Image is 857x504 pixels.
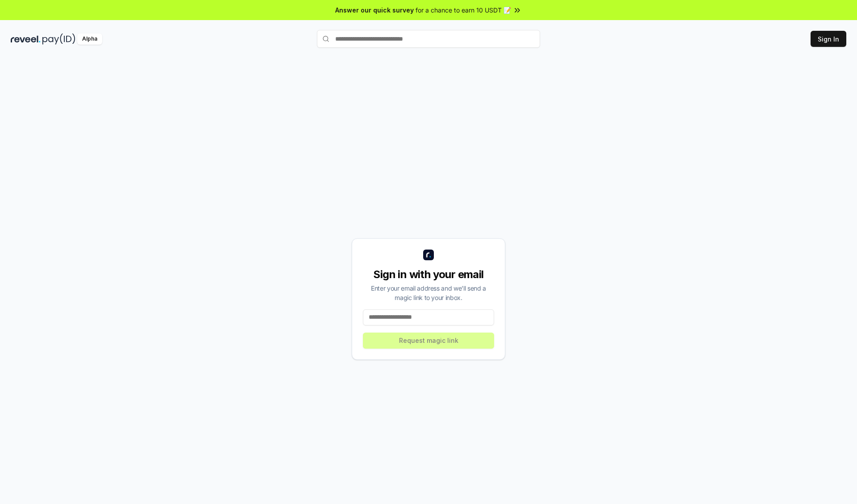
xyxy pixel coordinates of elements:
span: Answer our quick survey [335,5,414,15]
img: reveel_dark [11,33,41,45]
div: Alpha [77,33,102,45]
img: logo_small [423,250,434,260]
div: Enter your email address and we’ll send a magic link to your inbox. [363,283,494,302]
button: Sign In [811,31,846,47]
span: for a chance to earn 10 USDT 📝 [416,5,511,15]
div: Sign in with your email [363,267,494,282]
img: pay_id [42,33,75,45]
